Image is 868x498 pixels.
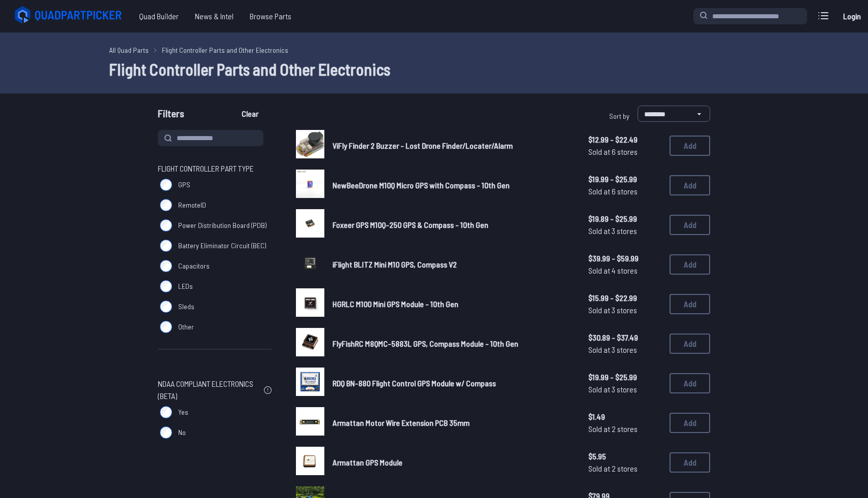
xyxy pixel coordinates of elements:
button: Add [670,373,710,393]
span: Sort by [609,112,629,120]
span: Flight Controller Part Type [158,162,254,175]
input: Battery Eliminator Circuit (BEC) [160,240,172,252]
a: Login [840,6,864,26]
span: Sold at 3 stores [588,225,661,237]
a: Browse Parts [242,6,299,26]
button: Add [670,254,710,275]
a: image [296,407,324,439]
span: $19.99 - $25.99 [588,173,661,185]
a: image [296,368,324,399]
span: Yes [178,407,188,417]
a: image [296,328,324,359]
a: NewBeeDrone M10Q Micro GPS with Compass - 10th Gen [332,179,572,191]
input: Power Distribution Board (PDB) [160,219,172,231]
img: image [296,288,324,317]
a: image [296,130,324,161]
a: All Quad Parts [109,45,149,55]
button: Add [670,452,710,473]
img: image [296,170,324,198]
span: ViFly Finder 2 Buzzer - Lost Drone Finder/Locater/Alarm [332,141,513,150]
span: Filters [158,106,184,126]
a: ViFly Finder 2 Buzzer - Lost Drone Finder/Locater/Alarm [332,140,572,152]
img: image [296,249,324,277]
button: Add [670,175,710,195]
img: image [296,130,324,158]
a: image [296,447,324,478]
span: Battery Eliminator Circuit (BEC) [178,241,266,251]
a: Foxeer GPS M10Q-250 GPS & Compass - 10th Gen [332,219,572,231]
span: Sold at 3 stores [588,304,661,316]
span: GPS [178,180,190,190]
input: Capacitors [160,260,172,272]
input: No [160,426,172,439]
a: HGRLC M100 Mini GPS Module - 10th Gen [332,298,572,310]
input: Yes [160,406,172,418]
button: Add [670,136,710,156]
span: Sold at 6 stores [588,185,661,197]
span: $5.95 [588,450,661,462]
span: RDQ BN-880 Flight Control GPS Module w/ Compass [332,378,496,388]
span: $19.99 - $25.99 [588,371,661,383]
img: image [296,447,324,475]
a: Quad Builder [131,6,187,26]
img: image [296,368,324,396]
img: image [296,328,324,356]
h1: Flight Controller Parts and Other Electronics [109,57,759,81]
select: Sort by [638,106,710,122]
span: Armattan GPS Module [332,457,403,467]
img: image [296,209,324,238]
span: Foxeer GPS M10Q-250 GPS & Compass - 10th Gen [332,220,488,229]
span: NewBeeDrone M10Q Micro GPS with Compass - 10th Gen [332,180,510,190]
a: FlyFishRC M8QMC-5883L GPS, Compass Module - 10th Gen [332,338,572,350]
span: LEDs [178,281,193,291]
a: image [296,170,324,201]
button: Add [670,334,710,354]
button: Add [670,294,710,314]
span: Power Distribution Board (PDB) [178,220,266,230]
input: RemoteID [160,199,172,211]
a: Flight Controller Parts and Other Electronics [162,45,288,55]
span: Armattan Motor Wire Extension PCB 35mm [332,418,470,427]
a: image [296,249,324,280]
button: Add [670,413,710,433]
span: Sold at 2 stores [588,423,661,435]
a: RDQ BN-880 Flight Control GPS Module w/ Compass [332,377,572,389]
a: News & Intel [187,6,242,26]
span: Sold at 4 stores [588,264,661,277]
span: HGRLC M100 Mini GPS Module - 10th Gen [332,299,458,309]
span: $12.99 - $22.49 [588,134,661,146]
input: LEDs [160,280,172,292]
span: $19.89 - $25.99 [588,213,661,225]
a: Armattan GPS Module [332,456,572,469]
button: Clear [233,106,267,122]
span: $1.49 [588,411,661,423]
span: Sleds [178,302,194,312]
a: image [296,288,324,320]
button: Add [670,215,710,235]
input: Other [160,321,172,333]
span: $39.99 - $59.99 [588,252,661,264]
span: $30.89 - $37.49 [588,331,661,344]
img: image [296,407,324,436]
input: Sleds [160,301,172,313]
span: Sold at 2 stores [588,462,661,475]
span: iFlight BLITZ Mini M10 GPS, Compass V2 [332,259,457,269]
span: $15.99 - $22.99 [588,292,661,304]
a: image [296,209,324,241]
span: No [178,427,186,438]
a: Armattan Motor Wire Extension PCB 35mm [332,417,572,429]
span: Sold at 6 stores [588,146,661,158]
span: Sold at 3 stores [588,383,661,395]
span: RemoteID [178,200,206,210]
span: Sold at 3 stores [588,344,661,356]
a: iFlight BLITZ Mini M10 GPS, Compass V2 [332,258,572,271]
span: Other [178,322,194,332]
input: GPS [160,179,172,191]
span: NDAA Compliant Electronics (Beta) [158,378,260,402]
span: FlyFishRC M8QMC-5883L GPS, Compass Module - 10th Gen [332,339,518,348]
span: Capacitors [178,261,210,271]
